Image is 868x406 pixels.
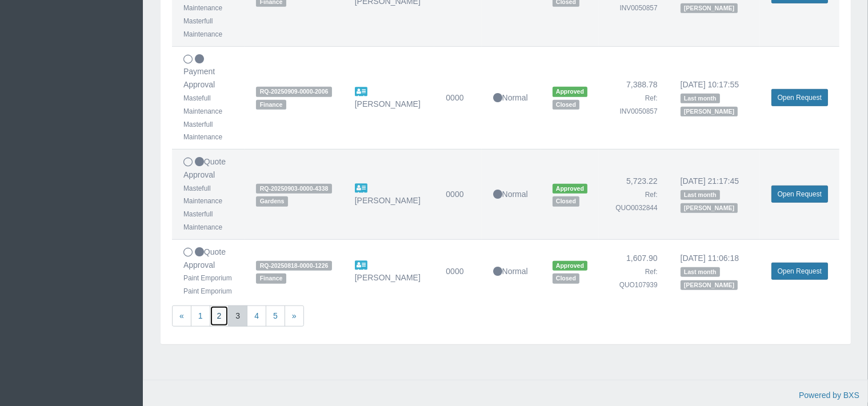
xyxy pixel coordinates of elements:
[256,87,331,97] span: RQ-20250909-0000-2006
[172,150,245,240] td: Quote Approval
[620,94,658,115] small: Ref: INV0050857
[210,305,229,327] a: 2
[553,87,588,97] span: Approved
[799,391,859,400] a: Powered by BXS
[599,46,669,150] td: 7,388.78
[599,150,669,240] td: 5,723.22
[553,184,588,194] span: Approved
[183,210,222,231] small: Masterfull Maintenance
[681,190,720,200] span: Last month
[669,150,760,240] td: [DATE] 21:17:45
[172,305,191,327] a: «
[266,305,285,327] a: 5
[681,280,738,290] span: [PERSON_NAME]
[228,305,247,327] span: 3
[482,239,541,303] td: Normal
[771,89,828,106] a: Open Request
[191,305,210,327] a: 1
[183,120,222,142] small: Masterfull Maintenance
[183,287,232,295] small: Paint Emporium
[256,274,286,283] span: Finance
[553,100,580,110] span: Closed
[285,305,304,327] a: »
[599,239,669,303] td: 1,607.90
[256,196,287,206] span: Gardens
[247,305,266,327] a: 4
[343,150,435,240] td: [PERSON_NAME]
[482,150,541,240] td: Normal
[343,239,435,303] td: [PERSON_NAME]
[343,46,435,150] td: [PERSON_NAME]
[172,46,245,150] td: Payment Approval
[681,267,720,277] span: Last month
[619,268,658,289] small: Ref: QUO107939
[681,94,720,103] span: Last month
[256,100,286,110] span: Finance
[681,3,738,13] span: [PERSON_NAME]
[183,274,232,282] small: Paint Emporium
[434,150,481,240] td: 0000
[681,203,738,213] span: [PERSON_NAME]
[669,46,760,150] td: [DATE] 10:17:55
[434,46,481,150] td: 0000
[681,107,738,116] span: [PERSON_NAME]
[434,239,481,303] td: 0000
[183,94,222,115] small: Mastefull Maintenance
[553,274,580,283] span: Closed
[256,184,331,194] span: RQ-20250903-0000-4338
[615,191,657,212] small: Ref: QUO0032844
[183,184,222,206] small: Mastefull Maintenance
[256,261,331,271] span: RQ-20250818-0000-1226
[771,263,828,280] a: Open Request
[183,17,222,38] small: Masterfull Maintenance
[553,196,580,206] span: Closed
[172,239,245,303] td: Quote Approval
[482,46,541,150] td: Normal
[771,186,828,203] a: Open Request
[553,261,588,271] span: Approved
[669,239,760,303] td: [DATE] 11:06:18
